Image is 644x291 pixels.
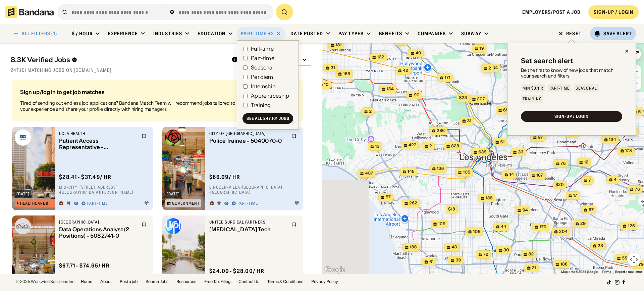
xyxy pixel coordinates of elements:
[324,265,346,274] a: Open this area in Google Maps (opens a new window)
[437,128,445,134] span: 286
[251,65,274,70] div: Seasonal
[379,31,402,37] div: Benefits
[209,131,288,136] div: City of [GEOGRAPHIC_DATA]
[437,166,444,172] span: 136
[15,218,31,234] img: Glendale Community College logo
[11,77,311,274] div: grid
[536,173,543,178] span: 187
[455,257,461,263] span: 39
[451,244,457,250] span: 43
[501,224,506,230] span: 44
[251,84,276,89] div: Internship
[11,56,226,64] div: 8.3K Verified Jobs
[445,75,450,81] span: 171
[580,221,586,227] span: 29
[237,201,258,206] div: Part-time
[153,31,182,37] div: Industries
[386,194,391,200] span: 57
[20,100,240,112] div: Tired of sending out endless job applications? Bandana Match Team will recommend jobs tailored to...
[72,31,93,37] div: $ / hour
[165,218,181,234] img: United Surgical Partners logo
[625,148,632,154] span: 178
[146,280,168,284] a: Search Jobs
[59,174,111,181] div: $ 28.41 - $37.49 / hr
[409,142,416,148] span: 427
[483,252,488,257] span: 72
[290,31,323,37] div: Date Posted
[414,92,420,98] span: 90
[463,169,470,175] span: 105
[59,220,138,225] div: [GEOGRAPHIC_DATA]
[59,226,138,239] div: Data Operations Analyst (2 Positions) - 5082741-0
[324,265,346,274] img: Google
[628,223,635,229] span: 126
[410,244,417,250] span: 188
[81,280,92,284] a: Home
[584,159,589,165] span: 12
[622,255,627,261] span: 55
[209,226,288,233] div: [MEDICAL_DATA] Tech
[209,174,240,181] div: $ 66.09 / hr
[369,109,372,114] span: 2
[448,206,455,211] span: $18
[21,31,57,36] div: ALL FILTERS (1)
[418,31,446,37] div: Companies
[503,247,509,253] span: 30
[267,280,303,284] a: Terms & Conditions
[554,114,589,118] div: SIGN-UP / LOGIN
[561,270,598,274] span: Map data ©2025 Google
[594,9,633,15] div: SIGN-UP / LOGIN
[59,185,149,195] div: Mid-City · [STREET_ADDRESS] · [GEOGRAPHIC_DATA][PERSON_NAME]
[639,262,644,268] span: 79
[16,280,75,284] div: © 2025 Workwise Solutions Inc.
[251,55,274,61] div: Part-time
[598,243,603,249] span: 23
[403,68,408,74] span: 42
[100,280,112,284] a: About
[251,46,273,51] div: Full-time
[20,201,55,205] div: Healthcare & Mental Health
[528,251,534,257] span: 82
[59,131,138,136] div: UCLA Health
[602,270,611,274] a: Terms (opens in new tab)
[635,187,640,192] span: 76
[555,182,564,187] span: $20
[429,143,432,149] span: 2
[521,57,573,65] div: Set search alert
[176,280,196,284] a: Resources
[609,137,616,143] span: 134
[491,65,498,71] span: 134
[108,31,138,37] div: Experience
[335,42,341,48] span: 181
[15,130,31,146] img: UCLA Health logo
[268,31,274,37] div: +2
[59,138,138,150] div: Patient Access Representative - [GEOGRAPHIC_DATA][PERSON_NAME] (Part-Time)
[59,273,149,284] div: [PERSON_NAME] Woodlands · [GEOGRAPHIC_DATA] · [GEOGRAPHIC_DATA]
[377,54,384,60] span: 122
[473,229,480,235] span: 106
[627,253,641,266] button: Map camera controls
[387,86,394,92] span: 134
[540,224,547,230] span: 170
[566,31,582,36] div: Reset
[521,67,622,79] div: Be the first to know of new jobs that match your search and filters:
[488,65,491,71] span: 2
[589,178,591,183] span: 7
[522,9,580,15] a: Employers/Post a job
[523,86,543,90] div: Min $0/hr
[486,195,493,201] span: 138
[209,185,299,195] div: Lincoln-Villa · [GEOGRAPHIC_DATA] · [GEOGRAPHIC_DATA]
[343,71,350,77] span: 186
[561,161,566,166] span: 76
[576,86,597,90] div: Seasonal
[467,118,472,124] span: 31
[238,280,259,284] a: Contact Us
[416,50,421,56] span: 40
[251,102,271,108] div: Training
[204,280,230,284] a: Free Tax Filing
[87,201,108,206] div: Part-time
[549,86,570,90] div: Part-time
[209,268,264,275] div: $ 24.00 - $28.00 / hr
[311,280,338,284] a: Privacy Policy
